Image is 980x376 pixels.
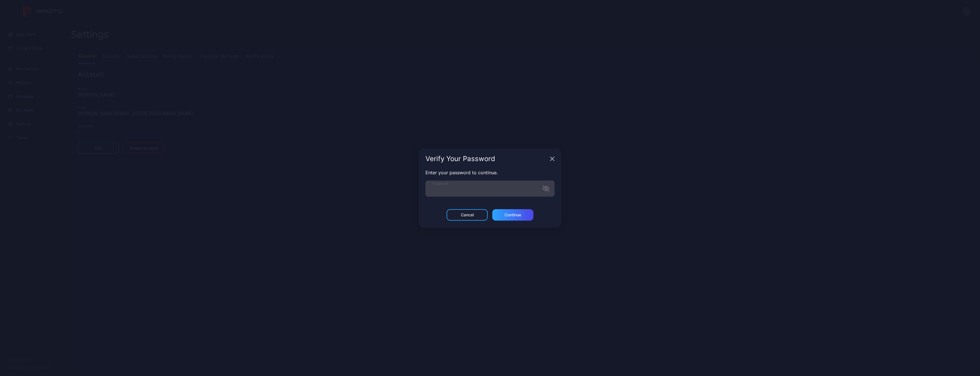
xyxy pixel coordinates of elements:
[447,209,488,221] button: Cancel
[425,181,555,197] input: Password
[492,209,533,221] button: Continue
[425,169,555,176] div: Enter your password to continue.
[543,185,549,192] button: Password
[505,213,521,217] div: Continue
[461,213,474,217] div: Cancel
[425,155,548,162] div: Verify Your Password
